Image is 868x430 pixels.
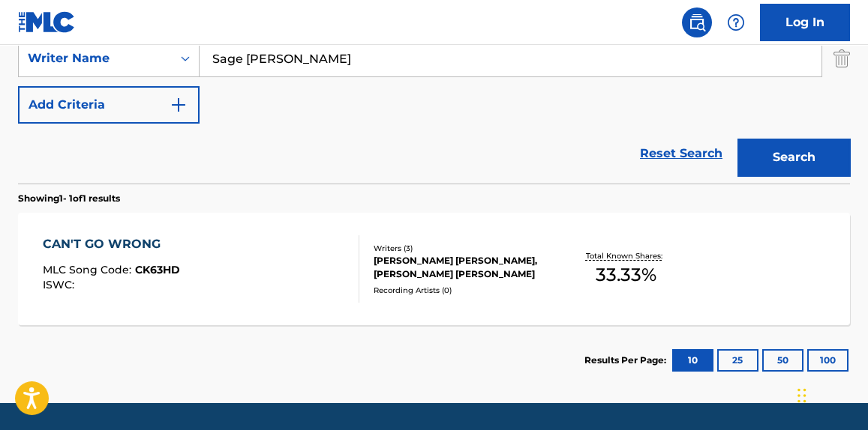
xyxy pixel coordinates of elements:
div: Drag [797,373,806,418]
img: Delete Criterion [833,40,850,77]
button: Add Criteria [18,86,200,124]
div: Writers ( 3 ) [374,243,557,254]
div: Writer Name [28,49,163,67]
span: 33.33 % [596,261,656,288]
span: MLC Song Code : [43,263,135,276]
a: Reset Search [632,137,730,170]
div: CAN'T GO WRONG [43,235,180,253]
button: 10 [672,349,713,372]
img: help [727,13,745,31]
button: 100 [807,349,848,372]
button: 50 [762,349,803,372]
img: MLC Logo [18,11,76,33]
img: 9d2ae6d4665cec9f34b9.svg [170,96,188,114]
p: Results Per Page: [584,354,670,367]
button: 25 [717,349,758,372]
a: Log In [760,4,850,41]
button: Search [737,139,850,176]
img: search [688,13,706,31]
a: CAN'T GO WRONGMLC Song Code:CK63HDISWC:Writers (3)[PERSON_NAME] [PERSON_NAME], [PERSON_NAME] [PER... [18,213,850,325]
span: CK63HD [135,263,180,276]
span: ISWC : [43,278,78,291]
iframe: Chat Widget [793,358,868,430]
div: [PERSON_NAME] [PERSON_NAME], [PERSON_NAME] [PERSON_NAME] [374,254,557,281]
a: Public Search [682,7,712,37]
div: Recording Artists ( 0 ) [374,285,557,296]
div: Help [721,7,751,37]
p: Total Known Shares: [586,250,666,261]
p: Showing 1 - 1 of 1 results [18,192,120,205]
